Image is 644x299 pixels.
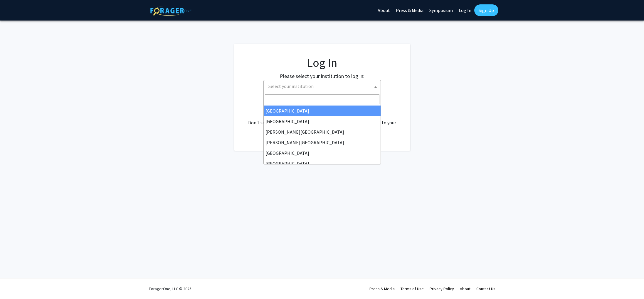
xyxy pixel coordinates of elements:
[264,158,381,169] li: [GEOGRAPHIC_DATA]
[430,286,454,291] a: Privacy Policy
[264,116,381,127] li: [GEOGRAPHIC_DATA]
[268,83,314,89] span: Select your institution
[264,148,381,158] li: [GEOGRAPHIC_DATA]
[264,137,381,148] li: [PERSON_NAME][GEOGRAPHIC_DATA]
[246,56,398,70] h1: Log In
[460,286,470,291] a: About
[263,80,381,93] span: Select your institution
[264,106,381,116] li: [GEOGRAPHIC_DATA]
[150,6,191,16] img: ForagerOne Logo
[401,286,424,291] a: Terms of Use
[474,4,498,16] a: Sign Up
[266,80,381,92] span: Select your institution
[4,273,25,295] iframe: Chat
[246,105,398,133] div: No account? . Don't see your institution? about bringing ForagerOne to your institution.
[149,278,191,299] div: ForagerOne, LLC © 2025
[264,127,381,137] li: [PERSON_NAME][GEOGRAPHIC_DATA]
[280,72,364,80] label: Please select your institution to log in:
[476,286,495,291] a: Contact Us
[265,94,379,104] input: Search
[369,286,395,291] a: Press & Media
